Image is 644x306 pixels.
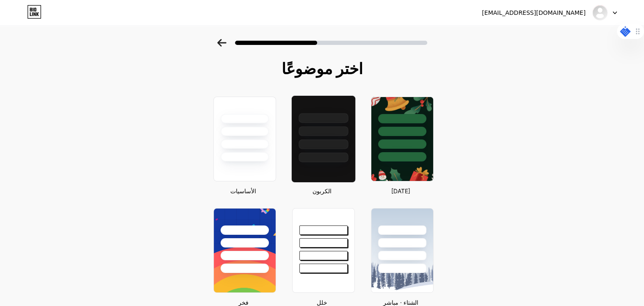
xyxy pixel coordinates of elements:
font: الكربون [312,187,332,195]
font: [EMAIL_ADDRESS][DOMAIN_NAME] [482,9,586,16]
font: فخر [238,299,249,306]
font: خلل [317,299,327,306]
font: [DATE] [391,187,410,195]
font: اختر موضوعًا [282,59,363,78]
img: المحامي نمر [592,5,608,21]
font: الشتاء · مباشر [383,299,418,306]
font: الأساسيات [230,187,256,195]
